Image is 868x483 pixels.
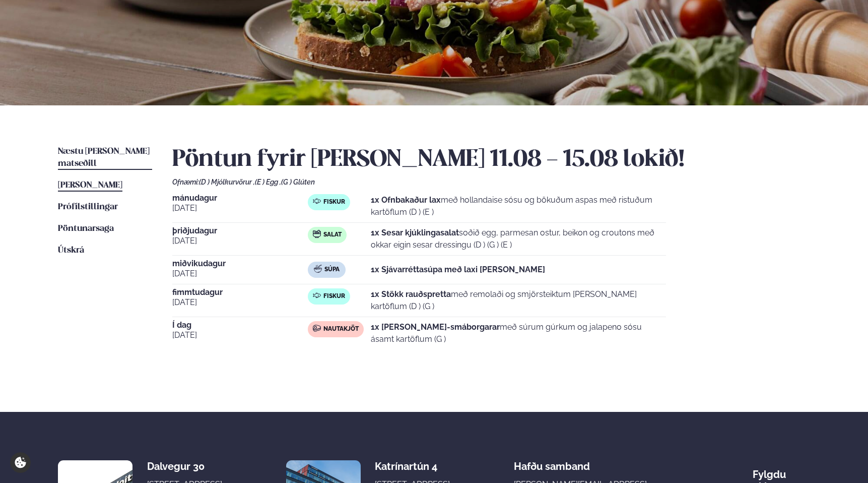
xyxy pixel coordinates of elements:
a: Næstu [PERSON_NAME] matseðill [58,146,152,170]
span: (D ) Mjólkurvörur , [199,178,255,186]
span: Prófílstillingar [58,203,118,211]
img: soup.svg [314,265,322,273]
a: Cookie settings [10,452,31,473]
a: Prófílstillingar [58,201,118,213]
img: salad.svg [313,230,321,238]
span: [DATE] [172,202,308,214]
span: þriðjudagur [172,227,308,235]
span: [PERSON_NAME] [58,181,122,190]
div: Katrínartún 4 [375,460,455,472]
span: Hafðu samband [514,452,590,472]
img: fish.svg [313,197,321,205]
span: (E ) Egg , [255,178,281,186]
span: fimmtudagur [172,288,308,296]
span: mánudagur [172,194,308,202]
div: Dalvegur 30 [147,460,227,472]
a: Útskrá [58,245,84,257]
p: með hollandaise sósu og bökuðum aspas með ristuðum kartöflum (D ) (E ) [371,194,666,218]
span: (G ) Glúten [281,178,315,186]
span: [DATE] [172,235,308,247]
span: Nautakjöt [323,325,359,333]
strong: 1x Sesar kjúklingasalat [371,228,459,237]
p: með súrum gúrkum og jalapeno sósu ásamt kartöflum (G ) [371,321,666,345]
div: Ofnæmi: [172,178,810,186]
span: [DATE] [172,329,308,341]
span: [DATE] [172,268,308,280]
span: [DATE] [172,296,308,309]
span: Fiskur [323,198,345,206]
span: Salat [323,231,342,239]
strong: 1x Ofnbakaður lax [371,195,441,205]
span: Í dag [172,321,308,329]
a: Pöntunarsaga [58,223,114,235]
span: Súpa [324,266,340,274]
a: [PERSON_NAME] [58,179,122,192]
span: Næstu [PERSON_NAME] matseðill [58,147,150,168]
p: soðið egg, parmesan ostur, beikon og croutons með okkar eigin sesar dressingu (D ) (G ) (E ) [371,227,666,251]
strong: 1x Stökk rauðspretta [371,289,451,299]
span: Fiskur [323,292,345,300]
img: beef.svg [313,324,321,332]
span: Útskrá [58,246,84,255]
img: fish.svg [313,291,321,299]
span: miðvikudagur [172,260,308,268]
p: með remolaði og smjörsteiktum [PERSON_NAME] kartöflum (D ) (G ) [371,288,666,313]
h2: Pöntun fyrir [PERSON_NAME] 11.08 - 15.08 lokið! [172,146,810,174]
strong: 1x Sjávarréttasúpa með laxi [PERSON_NAME] [371,265,545,274]
span: Pöntunarsaga [58,224,114,233]
strong: 1x [PERSON_NAME]-smáborgarar [371,322,500,332]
